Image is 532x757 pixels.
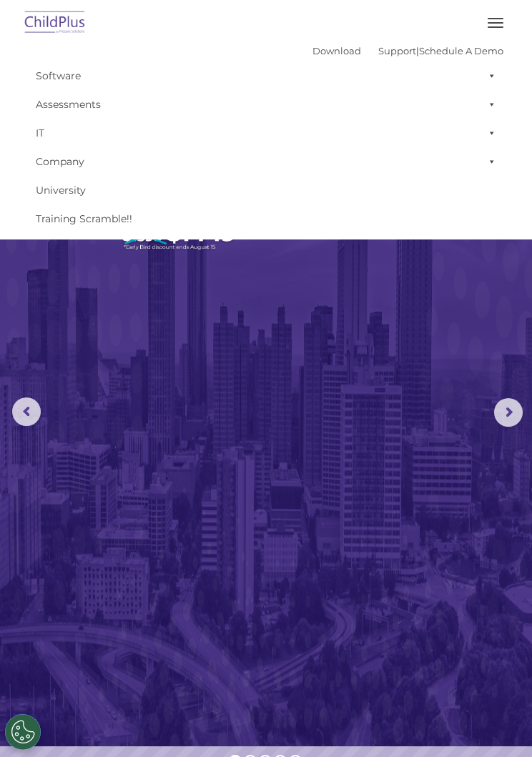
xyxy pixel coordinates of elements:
a: Assessments [29,90,503,119]
a: Support [378,45,416,56]
button: Cookies Settings [5,714,41,750]
a: Download [312,45,361,56]
span: Last name [229,83,272,94]
iframe: Chat Widget [291,603,532,757]
a: Schedule A Demo [419,45,503,56]
img: ChildPlus by Procare Solutions [21,6,89,40]
a: IT [29,119,503,147]
a: University [29,176,503,204]
a: Company [29,147,503,176]
a: Training Scramble!! [29,204,503,233]
font: | [312,45,503,56]
span: Phone number [229,142,290,152]
a: Software [29,61,503,90]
